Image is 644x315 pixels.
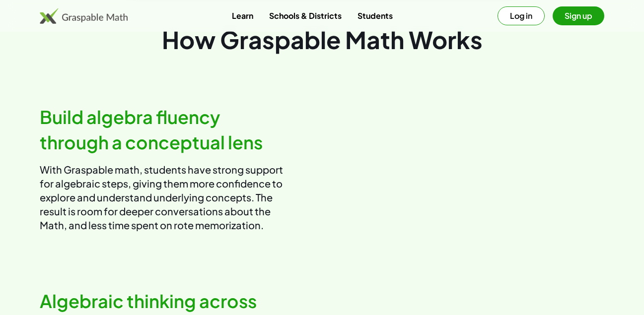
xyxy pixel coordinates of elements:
[350,6,401,25] a: Students
[224,6,261,25] a: Learn
[40,23,604,56] div: How Graspable Math Works
[553,6,604,25] button: Sign up
[40,105,288,155] h2: Build algebra fluency through a conceptual lens
[498,6,545,25] button: Log in
[261,6,350,25] a: Schools & Districts
[40,163,288,232] p: With Graspable math, students have strong support for algebraic steps, giving them more confidenc...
